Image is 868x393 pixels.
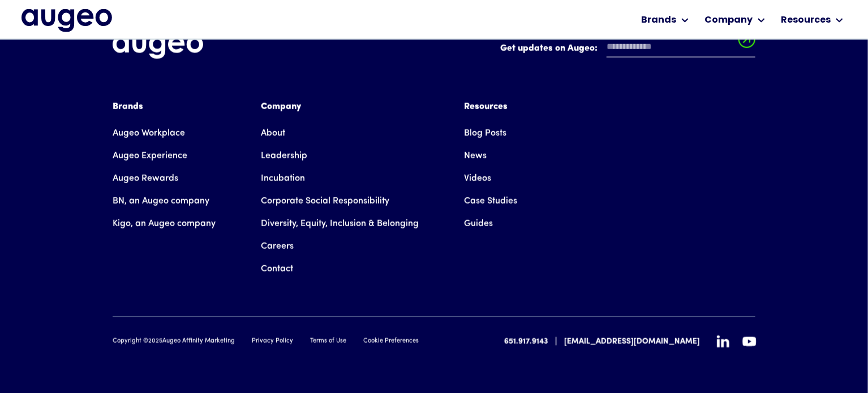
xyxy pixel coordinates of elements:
a: Guides [464,213,493,235]
a: Kigo, an Augeo company [113,213,216,235]
div: Resources [781,14,831,27]
a: Leadership [261,145,307,167]
div: | [555,335,557,349]
div: Company [705,14,753,27]
img: Augeo's full logo in white. [113,36,203,59]
a: Augeo Experience [113,145,187,167]
a: Terms of Use [310,337,346,347]
a: News [464,145,487,167]
a: Augeo Rewards [113,167,178,190]
label: Get updates on Augeo: [500,42,598,55]
a: home [22,9,112,32]
form: Email Form [500,36,755,63]
a: Corporate Social Responsibility [261,190,389,213]
div: Copyright © Augeo Affinity Marketing [113,337,235,347]
a: Careers [261,235,294,258]
a: Case Studies [464,190,517,213]
a: About [261,122,285,145]
span: 2025 [148,338,162,344]
a: 651.917.9143 [504,336,548,348]
a: Blog Posts [464,122,506,145]
a: Diversity, Equity, Inclusion & Belonging [261,213,419,235]
div: Brands [642,14,677,27]
a: Contact [261,258,293,280]
div: Company [261,100,419,114]
div: Resources [464,100,517,114]
a: BN, an Augeo company [113,190,209,213]
a: Videos [464,167,491,190]
a: Incubation [261,167,305,190]
div: Brands [113,100,216,114]
input: Submit [738,31,755,55]
a: Privacy Policy [252,337,293,347]
a: Augeo Workplace [113,122,185,145]
a: Cookie Preferences [363,337,419,347]
img: Augeo's full logo in midnight blue. [22,9,112,32]
a: [EMAIL_ADDRESS][DOMAIN_NAME] [564,336,700,348]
